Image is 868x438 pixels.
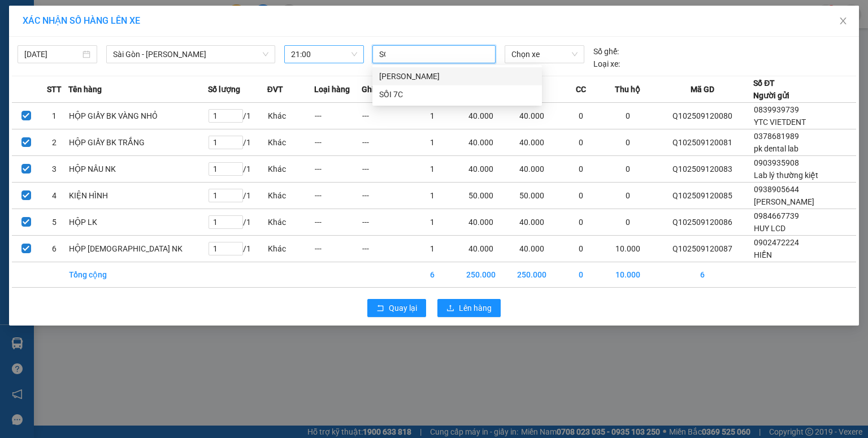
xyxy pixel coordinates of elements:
td: Khác [267,209,314,236]
span: down [262,51,269,58]
td: --- [314,209,361,236]
td: 40.000 [506,103,557,129]
td: 50.000 [455,183,506,209]
td: 1 [409,209,455,236]
span: Số ghế: [593,45,619,58]
span: Chọn xe [511,46,577,63]
td: --- [362,236,409,262]
td: HỘP LK [68,209,208,236]
td: Q102509120080 [652,103,753,129]
span: close [839,16,848,25]
td: Khác [267,183,314,209]
td: / 1 [208,156,267,183]
td: HỘP [DEMOGRAPHIC_DATA] NK [68,236,208,262]
td: Tổng cộng [68,262,208,288]
td: 40.000 [455,156,506,183]
td: 40.000 [506,156,557,183]
td: 5 [40,209,68,236]
td: 6 [409,262,455,288]
span: ĐVT [267,83,283,96]
span: upload [446,304,454,313]
div: Số ĐT Người gửi [753,77,789,102]
td: 250.000 [506,262,557,288]
button: Close [827,6,859,37]
td: --- [314,103,361,129]
span: STT [47,83,62,96]
td: 0 [557,209,604,236]
button: uploadLên hàng [437,299,501,317]
span: 0902472224 [754,238,799,247]
td: 3 [40,156,68,183]
span: Loại xe: [593,58,620,70]
td: --- [362,129,409,156]
td: Q102509120081 [652,129,753,156]
span: CC [576,83,586,96]
span: Thu hộ [615,83,640,96]
div: [PERSON_NAME] [379,70,535,83]
td: HỘP NÂU NK [68,156,208,183]
input: 12/09/2025 [24,48,80,60]
td: 10.000 [605,262,652,288]
td: 40.000 [455,129,506,156]
td: 6 [652,262,753,288]
span: XÁC NHẬN SỐ HÀNG LÊN XE [23,15,140,26]
span: 0984667739 [754,211,799,220]
span: HUY LCD [754,224,785,233]
td: --- [362,209,409,236]
td: --- [362,183,409,209]
td: Khác [267,129,314,156]
td: 0 [557,262,604,288]
td: 2 [40,129,68,156]
td: 10.000 [605,236,652,262]
span: 0839939739 [754,105,799,114]
td: 40.000 [506,129,557,156]
td: 1 [409,103,455,129]
td: / 1 [208,183,267,209]
td: --- [362,156,409,183]
span: rollback [376,304,384,313]
td: 50.000 [506,183,557,209]
td: Khác [267,103,314,129]
td: / 1 [208,129,267,156]
span: Lab lý thường kiệt [754,171,818,180]
td: 40.000 [506,236,557,262]
td: 0 [605,129,652,156]
div: SỒI 7C [379,88,535,101]
td: --- [314,236,361,262]
td: / 1 [208,209,267,236]
span: Mã GD [691,83,714,96]
td: 1 [409,129,455,156]
span: Loại hàng [314,83,350,96]
td: Q102509120083 [652,156,753,183]
td: 0 [605,156,652,183]
td: 40.000 [455,209,506,236]
span: Sài Gòn - Phương Lâm [113,46,268,63]
td: 6 [40,236,68,262]
td: Khác [267,236,314,262]
td: 40.000 [455,103,506,129]
span: Lên hàng [459,302,492,314]
td: 0 [557,183,604,209]
td: HỘP GIẤY BK TRẮNG [68,129,208,156]
span: Tên hàng [68,83,102,96]
span: 0903935908 [754,158,799,167]
td: / 1 [208,236,267,262]
span: 0938905644 [754,185,799,194]
td: 0 [557,156,604,183]
td: 4 [40,183,68,209]
td: 1 [409,183,455,209]
span: [PERSON_NAME] [754,197,814,206]
td: --- [314,129,361,156]
td: 0 [605,183,652,209]
td: 40.000 [455,236,506,262]
button: rollbackQuay lại [367,299,426,317]
td: 0 [557,129,604,156]
span: 21:00 [291,46,357,63]
span: HIỀN [754,250,772,259]
td: Khác [267,156,314,183]
td: 1 [40,103,68,129]
td: 1 [409,236,455,262]
td: HỘP GIẤY BK VÀNG NHỎ [68,103,208,129]
td: KIỆN HÌNH [68,183,208,209]
td: / 1 [208,103,267,129]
